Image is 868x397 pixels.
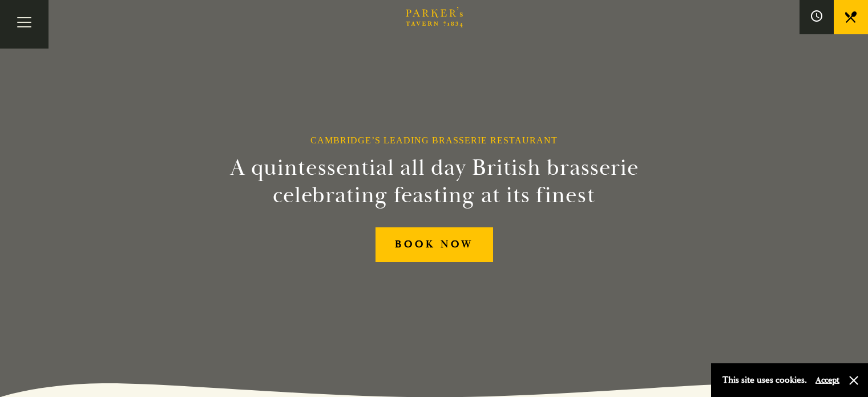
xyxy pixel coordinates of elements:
button: Accept [815,375,839,386]
h2: A quintessential all day British brasserie celebrating feasting at its finest [174,154,695,209]
h1: Cambridge’s Leading Brasserie Restaurant [310,135,558,146]
button: Close and accept [848,375,859,386]
p: This site uses cookies. [722,372,807,388]
a: BOOK NOW [376,227,493,262]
